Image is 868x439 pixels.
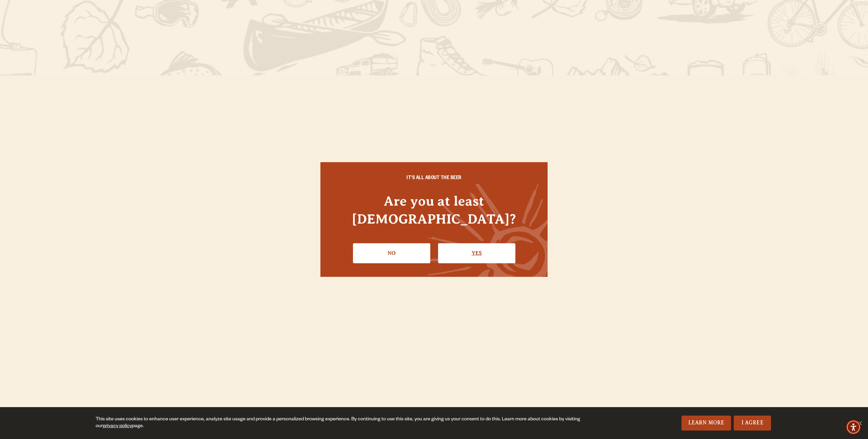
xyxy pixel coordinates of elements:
[846,420,861,435] div: Accessibility Menu
[682,416,731,431] a: Learn More
[438,243,515,263] a: Confirm I'm 21 or older
[334,192,534,228] h4: Are you at least [DEMOGRAPHIC_DATA]?
[96,416,596,430] div: This site uses cookies to enhance user experience, analyze site usage and provide a personalized ...
[103,424,132,429] a: privacy policy
[353,243,430,263] a: No
[734,416,771,431] a: I Agree
[334,176,534,182] h6: IT'S ALL ABOUT THE BEER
